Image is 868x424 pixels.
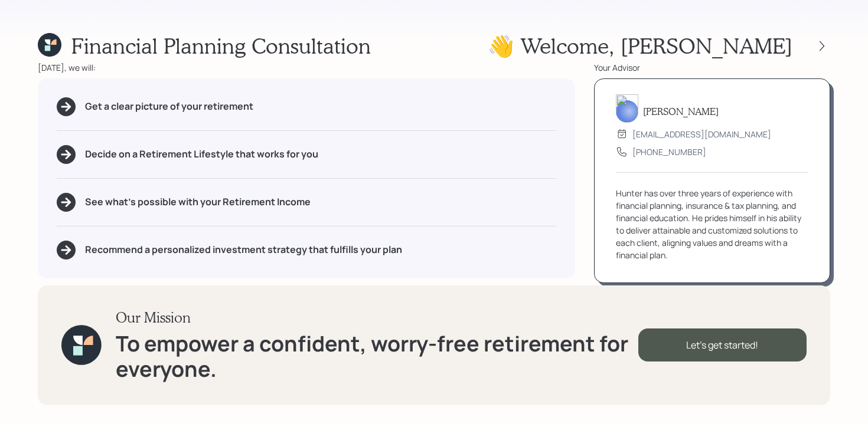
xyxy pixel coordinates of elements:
h1: 👋 Welcome , [PERSON_NAME] [488,33,792,58]
div: [PHONE_NUMBER] [632,146,706,158]
h1: To empower a confident, worry-free retirement for everyone. [116,331,638,382]
h3: Our Mission [116,309,638,326]
h5: Recommend a personalized investment strategy that fulfills your plan [85,244,402,255]
h5: Decide on a Retirement Lifestyle that works for you [85,149,318,160]
h5: See what's possible with your Retirement Income [85,196,311,208]
div: Hunter has over three years of experience with financial planning, insurance & tax planning, and ... [616,187,808,261]
div: [DATE], we will: [38,61,575,74]
div: Your Advisor [594,61,830,74]
h5: Get a clear picture of your retirement [85,101,253,112]
h5: [PERSON_NAME] [643,106,719,117]
div: [EMAIL_ADDRESS][DOMAIN_NAME] [632,128,771,140]
img: hunter_neumayer.jpg [616,94,638,123]
h1: Financial Planning Consultation [71,33,371,58]
div: Let's get started! [638,328,807,361]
